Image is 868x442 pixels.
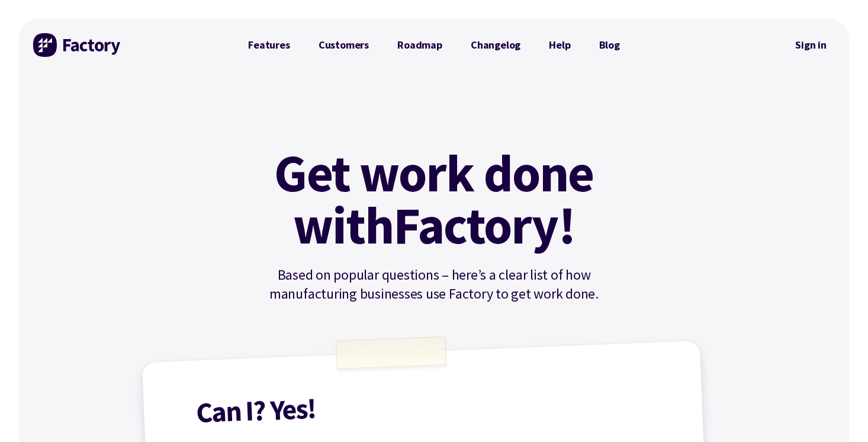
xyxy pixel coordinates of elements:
[787,31,835,59] nav: Secondary Navigation
[304,33,383,57] a: Customers
[256,147,612,251] h1: Get work done with
[196,380,669,427] h1: Can I? Yes!
[393,199,575,251] mark: Factory!
[585,33,634,57] a: Blog
[383,33,456,57] a: Roadmap
[234,33,304,57] a: Features
[234,265,634,303] p: Based on popular questions – here’s a clear list of how manufacturing businesses use Factory to g...
[456,33,535,57] a: Changelog
[33,33,122,57] img: Factory
[234,33,634,57] nav: Primary Navigation
[787,31,835,59] a: Sign in
[535,33,584,57] a: Help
